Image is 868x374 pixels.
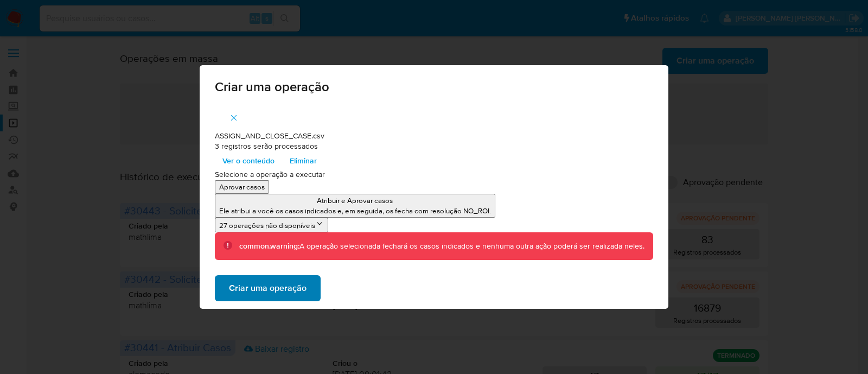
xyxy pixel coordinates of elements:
[219,195,491,206] p: Atribuir e Aprovar casos
[219,206,491,216] p: Ele atribui a você os casos indicados e, em seguida, os fecha com resolução NO_ROI.
[215,275,321,301] button: Criar uma operação
[215,218,328,232] button: 27 operações não disponíveis
[215,131,654,142] p: ASSIGN_AND_CLOSE_CASE.csv
[215,169,654,180] p: Selecione a operação a executar
[239,241,644,252] div: A operação selecionada fechará os casos indicados e nenhuma outra ação poderá ser realizada neles.
[215,194,495,218] button: Atribuir e Aprovar casosEle atribui a você os casos indicados e, em seguida, os fecha com resoluç...
[222,153,275,168] span: Ver o conteúdo
[219,182,265,192] p: Aprovar casos
[215,180,269,194] button: Aprovar casos
[215,141,654,152] p: 3 registros serão processados
[215,152,282,169] button: Ver o conteúdo
[215,80,654,93] span: Criar uma operação
[239,240,299,251] b: common.warning:
[290,153,317,168] span: Eliminar
[282,152,324,169] button: Eliminar
[229,276,307,300] span: Criar uma operação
